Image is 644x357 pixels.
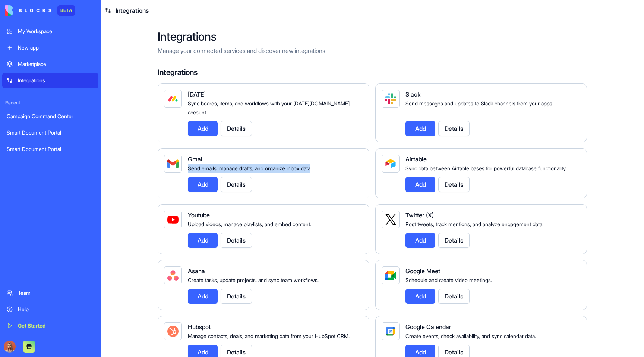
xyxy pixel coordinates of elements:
span: Schedule and create video meetings. [405,277,492,283]
div: Marketplace [18,60,94,68]
a: Marketplace [2,57,98,72]
span: Airtable [405,155,427,163]
a: BETA [5,5,75,16]
span: Upload videos, manage playlists, and embed content. [188,221,311,227]
span: Hubspot [188,323,211,331]
span: Youtube [188,211,210,219]
span: Manage contacts, deals, and marketing data from your HubSpot CRM. [188,333,350,339]
button: Details [221,121,252,136]
h2: Integrations [158,30,587,43]
button: Add [188,177,218,192]
img: logo [5,5,51,16]
button: Add [188,233,218,248]
div: Campaign Command Center [7,113,94,120]
button: Details [438,177,470,192]
span: Post tweets, track mentions, and analyze engagement data. [405,221,543,227]
span: Google Meet [405,267,440,275]
span: Sync boards, items, and workflows with your [DATE][DOMAIN_NAME] account. [188,100,350,116]
span: Gmail [188,155,204,163]
button: Add [405,177,435,192]
span: Recent [2,100,98,106]
a: New app [2,40,98,55]
button: Add [188,289,218,304]
div: Smart Document Portal [7,145,94,153]
button: Details [438,121,470,136]
span: Asana [188,267,205,275]
button: Details [438,289,470,304]
a: My Workspace [2,24,98,39]
span: Create events, check availability, and sync calendar data. [405,333,536,339]
div: Get Started [18,322,94,329]
span: Send emails, manage drafts, and organize inbox data. [188,165,312,171]
div: Help [18,306,94,313]
div: New app [18,44,94,51]
span: Integrations [116,6,149,15]
a: Help [2,302,98,317]
span: [DATE] [188,91,206,98]
span: Send messages and updates to Slack channels from your apps. [405,100,553,107]
span: Create tasks, update projects, and sync team workflows. [188,277,319,283]
span: Twitter (X) [405,211,434,219]
span: Slack [405,91,420,98]
a: Campaign Command Center [2,109,98,124]
div: Smart Document Portal [7,129,94,136]
span: Google Calendar [405,323,451,331]
button: Add [188,121,218,136]
a: Team [2,285,98,300]
button: Details [221,233,252,248]
div: Team [18,289,94,297]
img: Marina_gj5dtt.jpg [4,341,16,353]
button: Add [405,233,435,248]
div: Integrations [18,77,94,84]
div: My Workspace [18,28,94,35]
button: Add [405,289,435,304]
a: Smart Document Portal [2,142,98,157]
button: Details [221,177,252,192]
button: Details [221,289,252,304]
button: Details [438,233,470,248]
button: Add [405,121,435,136]
span: Sync data between Airtable bases for powerful database functionality. [405,165,566,171]
div: BETA [57,5,75,16]
a: Get Started [2,318,98,333]
h4: Integrations [158,67,587,78]
a: Integrations [2,73,98,88]
p: Manage your connected services and discover new integrations [158,46,587,55]
a: Smart Document Portal [2,125,98,140]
